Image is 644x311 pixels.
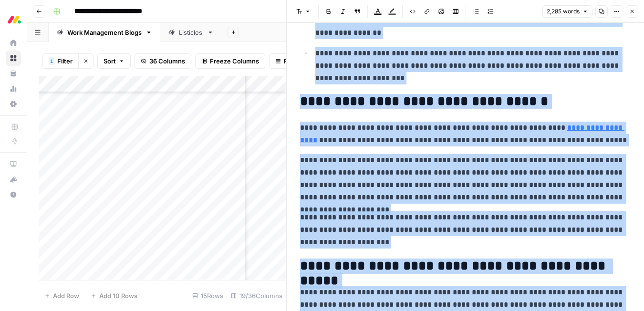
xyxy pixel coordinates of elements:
span: Add Row [53,291,79,301]
button: Freeze Columns [195,53,265,69]
div: 19/36 Columns [227,288,286,303]
button: Sort [97,53,131,69]
button: Add 10 Rows [85,288,143,303]
span: Add 10 Rows [99,291,137,301]
span: Sort [104,56,116,66]
span: 1 [50,57,53,65]
button: Help + Support [6,187,21,202]
a: AirOps Academy [6,156,21,172]
a: Your Data [6,66,21,81]
button: 2,285 words [542,5,592,18]
div: Listicles [179,28,203,37]
img: Monday.com Logo [6,11,23,28]
button: Row Height [269,53,324,69]
a: Settings [6,96,21,112]
span: 36 Columns [149,56,185,66]
button: What's new? [6,172,21,187]
div: What's new? [6,172,21,187]
a: Browse [6,51,21,66]
span: Freeze Columns [210,56,259,66]
a: Listicles [160,23,222,42]
span: Filter [57,56,73,66]
div: 1 [49,57,54,65]
a: Home [6,35,21,51]
a: Usage [6,81,21,96]
a: Work Management Blogs [49,23,160,42]
button: Workspace: Monday.com [6,8,21,31]
span: 2,285 words [547,7,580,16]
div: 15 Rows [188,288,227,303]
button: 36 Columns [135,53,191,69]
div: Work Management Blogs [67,28,142,37]
button: 1Filter [42,53,78,69]
button: Add Row [39,288,85,303]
